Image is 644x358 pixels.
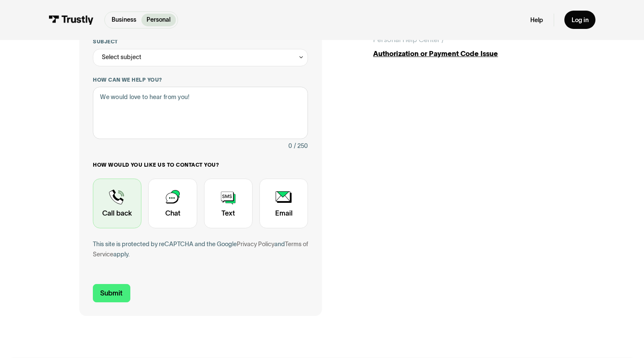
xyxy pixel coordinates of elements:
[237,241,274,247] a: Privacy Policy
[102,52,141,62] div: Select subject
[93,77,308,83] label: How can we help you?
[93,239,308,260] div: This site is protected by reCAPTCHA and the Google and apply.
[373,34,565,59] a: Personal Help Center /Authorization or Payment Code Issue
[373,48,565,59] div: Authorization or Payment Code Issue
[141,14,175,26] a: Personal
[106,14,141,26] a: Business
[49,15,94,25] img: Trustly Logo
[530,16,543,24] a: Help
[93,38,308,45] label: Subject
[93,284,130,302] input: Submit
[564,11,595,29] a: Log in
[147,15,170,24] p: Personal
[288,141,292,151] div: 0
[93,49,308,66] div: Select subject
[572,16,589,24] div: Log in
[112,15,136,24] p: Business
[93,162,308,168] label: How would you like us to contact you?
[294,141,308,151] div: / 250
